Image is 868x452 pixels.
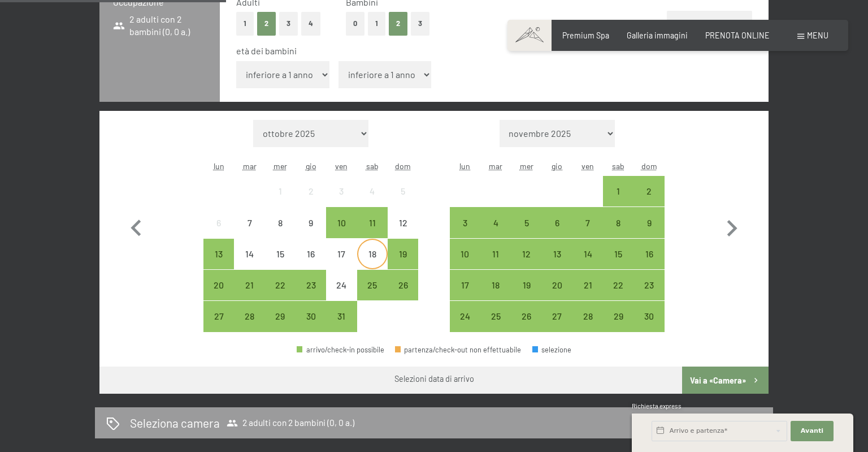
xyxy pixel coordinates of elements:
[562,31,609,40] a: Premium Spa
[235,249,263,278] div: 14
[542,207,572,238] div: arrivo/check-in possibile
[682,367,769,394] button: Vai a «Camera»
[574,312,602,340] div: 28
[450,301,480,332] div: Mon Nov 24 2025
[296,176,326,206] div: arrivo/check-in non effettuabile
[327,187,355,215] div: 3
[388,270,418,300] div: Sun Oct 26 2025
[296,239,326,269] div: Thu Oct 16 2025
[451,218,479,247] div: 3
[603,270,633,300] div: Sat Nov 22 2025
[234,270,264,300] div: Tue Oct 21 2025
[572,270,603,300] div: Fri Nov 21 2025
[389,218,417,247] div: 12
[450,301,480,332] div: arrivo/check-in possibile
[481,249,510,278] div: 11
[296,207,326,238] div: Thu Oct 09 2025
[389,187,417,215] div: 5
[203,239,234,269] div: Mon Oct 13 2025
[358,281,387,309] div: 25
[120,120,153,333] button: Mese precedente
[604,187,632,215] div: 1
[395,161,411,171] abbr: domenica
[641,161,657,171] abbr: domenica
[511,239,541,269] div: Wed Nov 12 2025
[542,239,572,269] div: Thu Nov 13 2025
[480,301,511,332] div: Tue Nov 25 2025
[388,239,418,269] div: Sun Oct 19 2025
[265,239,296,269] div: arrivo/check-in non effettuabile
[394,373,474,385] div: Selezioni data di arrivo
[634,270,665,300] div: arrivo/check-in possibile
[205,312,233,340] div: 27
[368,12,385,35] button: 1
[266,281,294,309] div: 22
[512,249,540,278] div: 12
[603,239,633,269] div: arrivo/check-in possibile
[634,207,665,238] div: arrivo/check-in possibile
[203,301,234,332] div: Mon Oct 27 2025
[234,301,264,332] div: Tue Oct 28 2025
[511,207,541,238] div: Wed Nov 05 2025
[603,207,633,238] div: Sat Nov 08 2025
[113,13,206,38] span: 2 adulti con 2 bambini (0, 0 a.)
[297,312,325,340] div: 30
[357,207,388,238] div: Sat Oct 11 2025
[511,270,541,300] div: Wed Nov 19 2025
[572,301,603,332] div: Fri Nov 28 2025
[236,12,254,35] button: 1
[234,207,264,238] div: Tue Oct 07 2025
[327,281,355,309] div: 24
[480,239,511,269] div: arrivo/check-in possibile
[411,12,429,35] button: 3
[327,249,355,278] div: 17
[297,218,325,247] div: 9
[279,12,298,35] button: 3
[635,249,663,278] div: 16
[297,249,325,278] div: 16
[480,207,511,238] div: arrivo/check-in possibile
[634,239,665,269] div: Sun Nov 16 2025
[203,207,234,238] div: arrivo/check-in non effettuabile
[388,176,418,206] div: arrivo/check-in non effettuabile
[296,301,326,332] div: Thu Oct 30 2025
[450,239,480,269] div: Mon Nov 10 2025
[326,207,357,238] div: arrivo/check-in possibile
[203,270,234,300] div: arrivo/check-in possibile
[234,239,264,269] div: Tue Oct 14 2025
[205,218,233,247] div: 6
[203,270,234,300] div: Mon Oct 20 2025
[388,207,418,238] div: arrivo/check-in non effettuabile
[326,270,357,300] div: Fri Oct 24 2025
[389,281,417,309] div: 26
[520,161,533,171] abbr: mercoledì
[450,270,480,300] div: arrivo/check-in possibile
[450,239,480,269] div: arrivo/check-in possibile
[511,270,541,300] div: arrivo/check-in possibile
[603,176,633,206] div: Sat Nov 01 2025
[266,312,294,340] div: 29
[265,270,296,300] div: arrivo/check-in possibile
[634,239,665,269] div: arrivo/check-in possibile
[511,239,541,269] div: arrivo/check-in possibile
[235,312,263,340] div: 28
[604,249,632,278] div: 15
[634,301,665,332] div: arrivo/check-in possibile
[130,415,220,431] h2: Seleziona camera
[235,281,263,309] div: 21
[326,239,357,269] div: Fri Oct 17 2025
[542,239,572,269] div: arrivo/check-in possibile
[634,270,665,300] div: Sun Nov 23 2025
[388,176,418,206] div: Sun Oct 05 2025
[542,270,572,300] div: arrivo/check-in possibile
[327,312,355,340] div: 31
[705,31,770,40] span: PRENOTA ONLINE
[205,281,233,309] div: 20
[572,301,603,332] div: arrivo/check-in possibile
[450,207,480,238] div: Mon Nov 03 2025
[791,421,834,441] button: Avanti
[234,207,264,238] div: arrivo/check-in non effettuabile
[572,270,603,300] div: arrivo/check-in possibile
[326,207,357,238] div: Fri Oct 10 2025
[451,249,479,278] div: 10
